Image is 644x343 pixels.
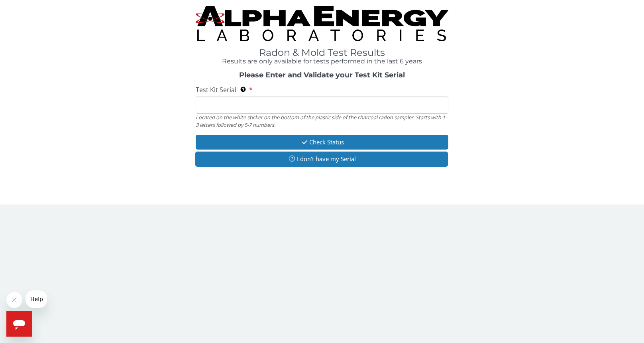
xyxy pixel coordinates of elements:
[26,290,47,308] iframe: Message from company
[6,311,32,337] iframe: Button to launch messaging window
[196,47,448,58] h1: Radon & Mold Test Results
[196,58,448,65] h4: Results are only available for tests performed in the last 6 years
[239,71,405,79] strong: Please Enter and Validate your Test Kit Serial
[196,85,236,94] span: Test Kit Serial
[196,6,448,41] img: TightCrop.jpg
[196,114,448,128] div: Located on the white sticker on the bottom of the plastic side of the charcoal radon sampler. Sta...
[196,135,448,150] button: Check Status
[195,152,448,166] button: I don't have my Serial
[6,292,22,308] iframe: Close message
